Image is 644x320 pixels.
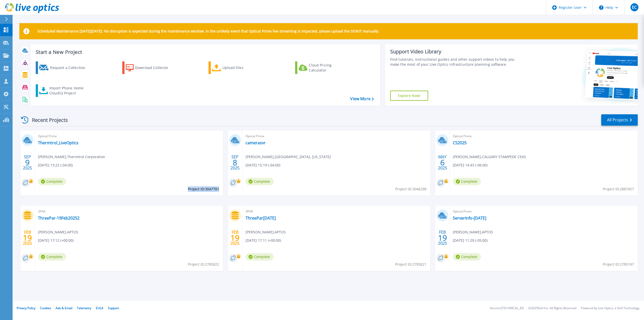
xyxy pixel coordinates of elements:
span: Project ID: 3046298 [395,186,426,192]
a: Request a Collection [36,61,92,74]
div: Download Collector [135,63,175,73]
span: [PERSON_NAME] , APTOS [38,229,78,235]
a: Upload Files [209,61,265,74]
li: Version: [TECHNICAL_ID] [490,307,524,310]
span: [PERSON_NAME] , APTOS [246,229,286,235]
a: Privacy Policy [17,306,35,310]
a: CS2025 [453,140,467,145]
div: FEB 2025 [438,229,447,247]
span: [PERSON_NAME] , [GEOGRAPHIC_DATA], [US_STATE] [246,154,331,160]
a: Thermtrol_LiveOptics [38,140,78,145]
span: [DATE] 17:12 (+00:00) [38,238,73,243]
div: Upload Files [222,63,263,73]
span: Complete [38,253,66,261]
span: Project ID: 2785822 [188,262,219,267]
span: 8 [233,160,237,165]
a: Ads & Email [56,306,72,310]
span: Complete [453,178,481,185]
div: SEP 2025 [230,153,240,172]
div: Cloud Pricing Calculator [309,63,349,73]
div: Recent Projects [19,114,75,126]
a: camerasvr [246,140,266,145]
a: ServerInfo-[DATE] [453,216,486,221]
span: Complete [453,253,481,261]
span: Complete [246,178,274,185]
a: ThreePar[DATE] [246,216,276,221]
span: Optical Prime [453,133,635,139]
span: Project ID: 3047701 [188,186,219,192]
span: EC [632,5,637,9]
span: 3PAR [246,209,427,214]
span: [DATE] 14:43 (-06:00) [453,162,488,168]
span: Project ID: 2887457 [603,186,634,192]
a: Explore Now! [390,91,428,101]
span: Project ID: 2785821 [395,262,426,267]
a: Download Collector [122,61,178,74]
h3: Start a New Project [36,49,374,55]
div: MAY 2025 [438,153,447,172]
span: Optical Prime [453,209,635,214]
span: 3PAR [38,209,220,214]
div: FEB 2025 [23,229,32,247]
a: EULA [96,306,103,310]
span: [PERSON_NAME] , Thermtrol Corporation [38,154,105,160]
div: FEB 2025 [230,229,240,247]
a: Telemetry [77,306,91,310]
span: 19 [230,236,239,240]
div: SEP 2025 [23,153,32,172]
div: Find tutorials, instructional guides and other support videos to help you make the most of your L... [390,57,521,67]
span: Project ID: 2785747 [603,262,634,267]
span: Complete [246,253,274,261]
div: Support Video Library [390,48,521,55]
a: ThreePar-19Feb20252 [38,216,79,221]
span: [DATE] 17:11 (+00:00) [246,238,281,243]
span: [DATE] 13:22 (-04:00) [38,162,73,168]
span: 9 [25,160,30,165]
span: 19 [438,236,447,240]
a: Cookies [40,306,51,310]
div: Request a Collection [50,63,90,73]
span: [DATE] 11:20 (-05:00) [453,238,488,243]
span: 19 [23,236,32,240]
span: [PERSON_NAME] , CALGARY STAMPEDE CEAS [453,154,526,160]
span: [DATE] 15:19 (-04:00) [246,162,280,168]
span: Complete [38,178,66,185]
span: Optical Prime [38,133,220,139]
a: View More [350,96,374,101]
a: Support [108,306,119,310]
li: Powered by Live Optics, a Dell Technology [581,307,639,310]
span: Optical Prime [246,133,427,139]
span: 6 [440,160,445,165]
span: [PERSON_NAME] , APTOS [453,229,493,235]
a: All Projects [601,114,638,126]
a: Cloud Pricing Calculator [295,61,351,74]
p: Scheduled Maintenance [DATE][DATE]: No disruption is expected during the maintenance window. In t... [37,29,379,33]
div: Import Phone Home CloudIQ Project [49,86,89,96]
li: © 2025 Dell Inc. All Rights Reserved [528,307,576,310]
